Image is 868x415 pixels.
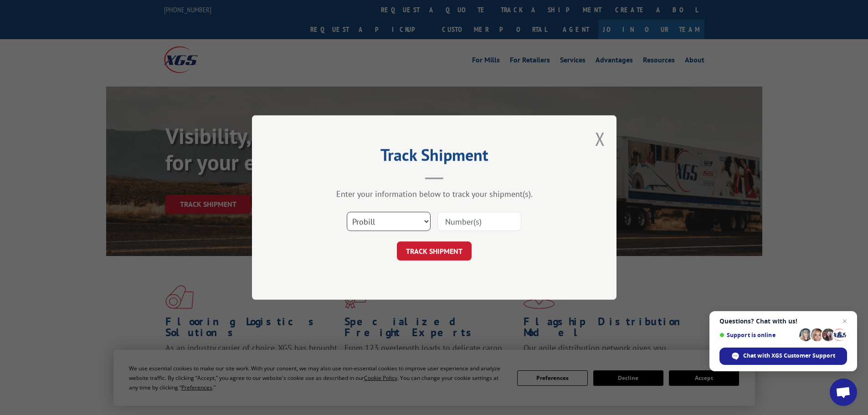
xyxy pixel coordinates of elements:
[719,318,847,325] span: Questions? Chat with us!
[719,348,847,365] div: Chat with XGS Customer Support
[437,212,521,231] input: Number(s)
[298,149,571,166] h2: Track Shipment
[595,127,605,151] button: Close modal
[719,332,796,338] span: Support is online
[397,241,472,261] button: TRACK SHIPMENT
[839,316,850,327] span: Close chat
[743,352,835,360] span: Chat with XGS Customer Support
[830,379,857,406] div: Open chat
[298,189,571,199] div: Enter your information below to track your shipment(s).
